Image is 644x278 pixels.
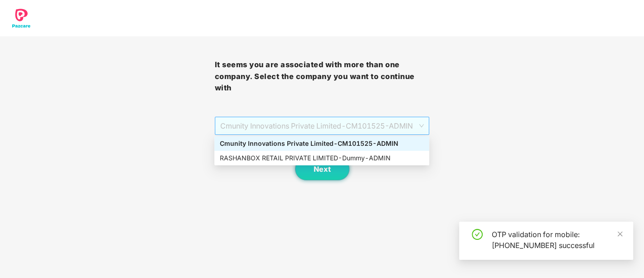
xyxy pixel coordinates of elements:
[220,153,424,163] div: RASHANBOX RETAIL PRIVATE LIMITED - Dummy - ADMIN
[492,229,622,251] div: OTP validation for mobile: [PHONE_NUMBER] successful
[314,165,331,174] span: Next
[220,139,424,149] div: Cmunity Innovations Private Limited - CM101525 - ADMIN
[295,158,349,180] button: Next
[617,231,623,237] span: close
[215,59,430,94] h3: It seems you are associated with more than one company. Select the company you want to continue with
[472,229,483,240] span: check-circle
[220,117,424,134] span: Cmunity Innovations Private Limited - CM101525 - ADMIN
